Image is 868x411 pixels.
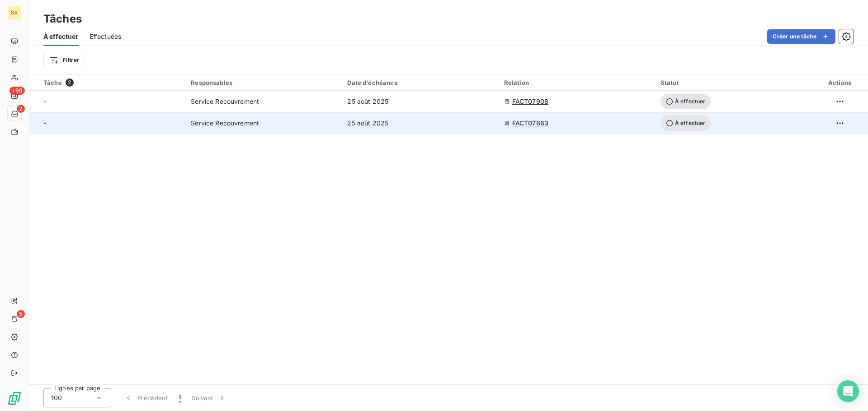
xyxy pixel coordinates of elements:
span: Service Recouvrement [191,97,259,106]
div: SA [7,5,22,20]
div: Statut [660,79,806,86]
div: Actions [817,79,863,86]
span: Service Recouvrement [191,119,259,128]
div: Relation [504,79,650,86]
a: 2 [7,106,21,121]
span: 5 [17,310,25,318]
div: Tâche [43,79,180,87]
span: 25 août 2025 [347,119,388,128]
div: Open Intercom Messenger [837,380,859,402]
button: Précédent [118,388,173,407]
span: À effectuer [43,32,79,41]
a: +99 [7,88,21,103]
span: 25 août 2025 [347,97,388,106]
span: 2 [66,79,74,87]
span: +99 [9,87,25,95]
button: 1 [173,388,186,407]
span: À effectuer [660,94,711,109]
span: FACT07863 [512,119,548,128]
span: - [43,119,46,127]
span: À effectuer [660,115,711,131]
button: Suivant [186,388,232,407]
span: FACT07908 [512,97,548,106]
div: Date d'échéance [347,79,493,86]
span: 100 [51,393,62,402]
button: Créer une tâche [767,29,835,44]
span: 2 [17,105,25,113]
span: - [43,97,46,105]
div: Responsables [191,79,336,86]
span: 1 [179,393,181,402]
span: Effectuées [90,32,122,41]
button: Filtrer [43,53,85,67]
img: Logo LeanPay [7,391,22,406]
h3: Tâches [43,11,82,27]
